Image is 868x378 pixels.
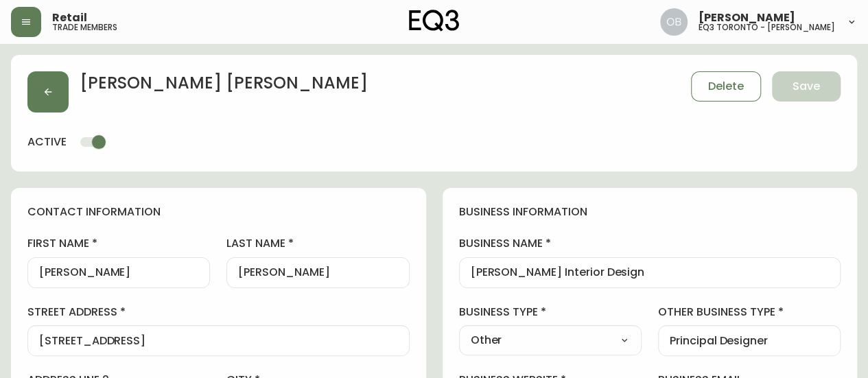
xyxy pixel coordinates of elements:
button: Delete [691,71,761,102]
img: logo [409,10,460,32]
h4: business information [459,204,841,220]
label: business name [459,236,841,251]
span: [PERSON_NAME] [699,12,795,23]
h4: active [27,134,67,150]
label: last name [226,236,409,251]
span: Delete [708,79,744,94]
img: 8e0065c524da89c5c924d5ed86cfe468 [660,8,688,36]
label: street address [27,305,410,320]
h5: trade members [52,23,117,32]
label: first name [27,236,210,251]
label: business type [459,305,642,320]
h2: [PERSON_NAME] [PERSON_NAME] [80,71,368,102]
label: other business type [658,305,841,320]
h5: eq3 toronto - [PERSON_NAME] [699,23,835,32]
h4: contact information [27,204,410,220]
span: Retail [52,12,87,23]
